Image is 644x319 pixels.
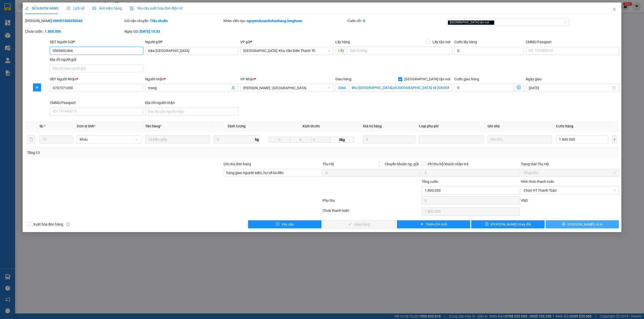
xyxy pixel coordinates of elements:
div: CMND/Passport [526,39,619,45]
span: Giao hàng [335,77,351,81]
span: user-add [231,86,235,90]
label: Cước giao hàng [454,77,479,81]
th: Loại phụ phí [417,121,486,131]
input: VD: Bàn, Ghế [145,135,210,143]
span: Tên hàng [145,124,162,128]
div: Địa chỉ người nhận [145,100,238,105]
span: dollar-circle [517,85,521,89]
span: Hồ Chí Minh : Kho Quận 12 [243,84,330,92]
span: Kích thước [303,124,320,128]
input: Ghi chú đơn hàng [223,169,321,177]
span: Chuyển khoản ng. gửi [383,161,421,167]
span: Lấy hàng [335,40,350,44]
div: VP gửi [240,39,333,45]
span: [PERSON_NAME] thay đổi [491,222,531,227]
span: Thu Hộ [323,162,334,166]
div: Chưa cước : [25,29,123,34]
label: Ghi chú đơn hàng [223,162,251,166]
input: Ghi Chú [488,135,552,143]
button: plus [612,135,617,143]
div: Chưa thanh toán [322,208,421,217]
span: Đơn vị tính [77,124,96,128]
input: Địa chỉ của người nhận [145,108,238,116]
span: picture [93,7,96,10]
b: HNVD1009250043 [53,19,83,23]
button: printer[PERSON_NAME] và In [546,220,619,228]
span: Yêu cầu [281,222,294,227]
span: Thêm ĐH mới [426,222,447,227]
div: Gói vận chuyển: [124,18,222,24]
img: icon [130,7,134,11]
div: Người gửi [145,39,238,45]
span: VND [521,198,528,202]
span: Yêu cầu xuất hóa đơn điện tử [130,6,183,10]
div: Địa chỉ người gửi [50,57,143,62]
th: Ghi chú [486,121,554,131]
span: [PERSON_NAME] và In [568,222,603,227]
input: D [269,137,290,143]
span: SL [39,124,44,128]
b: 1.800.000 [45,29,61,33]
input: Giao tận nơi [349,84,452,92]
input: R [290,137,311,143]
span: Giá trị hàng [363,124,382,128]
button: checkGiao hàng [323,220,396,228]
span: close [612,7,616,11]
button: save[PERSON_NAME] thay đổi [471,220,545,228]
input: Ngày giao [529,85,611,91]
button: exclamation-circleYêu cầu [248,220,321,228]
input: Cước lấy hàng [454,47,524,55]
span: kg [255,135,260,143]
span: Chưa thu [524,169,616,177]
div: Nhân viên tạo: [223,18,346,24]
div: Phụ thu [322,198,421,206]
span: VP Nhận [240,77,254,81]
input: Cước giao hàng [454,84,514,92]
span: edit [25,7,29,10]
div: SĐT Người Gửi [50,39,143,45]
span: Lấy [335,46,347,55]
span: info-circle [66,223,70,226]
input: Địa chỉ của người gửi [50,64,143,72]
span: SỬA ĐƠN HÀNG [25,6,59,10]
span: save [485,222,489,226]
span: Tổng cước [422,180,438,184]
span: Hà Nội: Kho Văn Điển Thanh Trì [243,47,330,55]
label: Cước lấy hàng [454,40,477,44]
b: [DATE] 15:33 [140,29,160,33]
span: [GEOGRAPHIC_DATA] tận nơi [402,76,452,82]
div: [PERSON_NAME]: [25,18,123,24]
span: Chọn HT Thanh Toán [524,187,616,194]
b: nguyenducanhnhanhang.longhoan [247,19,302,23]
div: Tổng: 13 [27,150,248,155]
button: plus [33,83,41,91]
span: exclamation-circle [276,222,279,226]
div: Cước rồi : [347,18,446,24]
div: CMND/Passport [50,100,143,105]
b: 0 [363,19,365,23]
button: plusThêm ĐH mới [397,220,470,228]
input: 0 [363,135,415,143]
div: Trạng thái Thu Hộ [521,161,619,167]
span: Giao [335,84,349,92]
input: Dọc đường [347,46,452,55]
span: [GEOGRAPHIC_DATA] tận nơi [448,20,494,25]
div: SĐT Người Nhận [50,76,143,82]
label: Ngày giao [526,77,542,81]
span: Định lượng [228,124,246,128]
span: printer [562,222,566,226]
span: clock-circle [67,7,70,10]
span: Phí thu hộ khách nhận trả [426,161,470,167]
span: Ảnh kiện hàng [93,6,122,10]
button: Close [607,3,621,17]
span: plus [33,85,41,89]
span: plus [420,222,424,226]
label: Hình thức thanh toán [521,180,554,184]
b: Tiêu chuẩn [150,19,168,23]
span: Lịch sử [67,6,85,10]
input: C [311,137,330,143]
span: Cước hàng [556,124,573,128]
div: Ngày GD: [124,29,222,34]
span: Lấy tận nơi [430,39,452,45]
span: Xuất hóa đơn hàng [31,222,65,227]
